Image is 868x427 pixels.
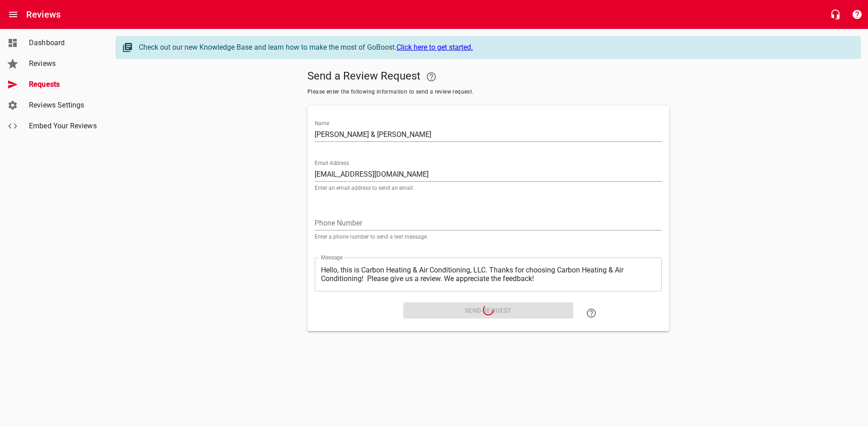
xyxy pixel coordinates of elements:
[139,42,851,53] div: Check out our new Knowledge Base and learn how to make the most of GoBoost.
[315,160,349,166] label: Email Address
[315,121,329,126] label: Name
[315,234,662,239] p: Enter a phone number to send a text message.
[321,266,656,283] textarea: Hello, this is Carbon Heating & Air Conditioning, LLC. Thanks for choosing Carbon Heating & Air C...
[846,4,868,25] button: Support Portal
[26,7,61,22] h6: Reviews
[29,100,98,111] span: Reviews Settings
[315,185,662,191] p: Enter an email address to send an email.
[307,88,669,97] span: Please enter the following information to send a review request.
[307,66,669,88] h5: Send a Review Request
[420,66,442,88] a: Your Google or Facebook account must be connected to "Send a Review Request"
[29,38,98,48] span: Dashboard
[29,121,98,131] span: Embed Your Reviews
[825,4,846,25] button: Live Chat
[2,4,24,25] button: Open drawer
[29,79,98,90] span: Requests
[580,302,602,324] a: Learn how to "Send a Review Request"
[396,43,473,52] a: Click here to get started.
[29,58,98,69] span: Reviews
